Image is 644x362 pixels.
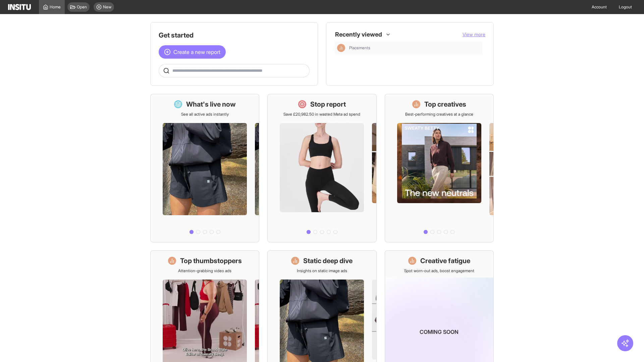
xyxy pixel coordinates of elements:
[150,94,259,242] a: What's live nowSee all active ads instantly
[424,100,466,109] h1: Top creatives
[186,100,236,109] h1: What's live now
[297,268,347,274] p: Insights on static image ads
[181,112,229,117] p: See all active ads instantly
[463,31,485,38] button: View more
[385,94,494,242] a: Top creativesBest-performing creatives at a glance
[180,256,242,265] h1: Top thumbstoppers
[178,268,231,274] p: Attention-grabbing video ads
[303,256,353,265] h1: Static deep dive
[103,4,111,10] span: New
[173,48,220,56] span: Create a new report
[77,4,87,10] span: Open
[159,31,310,40] h1: Get started
[267,94,376,242] a: Stop reportSave £20,982.50 in wasted Meta ad spend
[310,100,346,109] h1: Stop report
[463,32,485,37] span: View more
[283,112,360,117] p: Save £20,982.50 in wasted Meta ad spend
[349,45,480,51] span: Placements
[8,4,31,10] img: Logo
[337,44,345,52] div: Insights
[159,45,226,59] button: Create a new report
[349,45,370,51] span: Placements
[405,112,473,117] p: Best-performing creatives at a glance
[50,4,61,10] span: Home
